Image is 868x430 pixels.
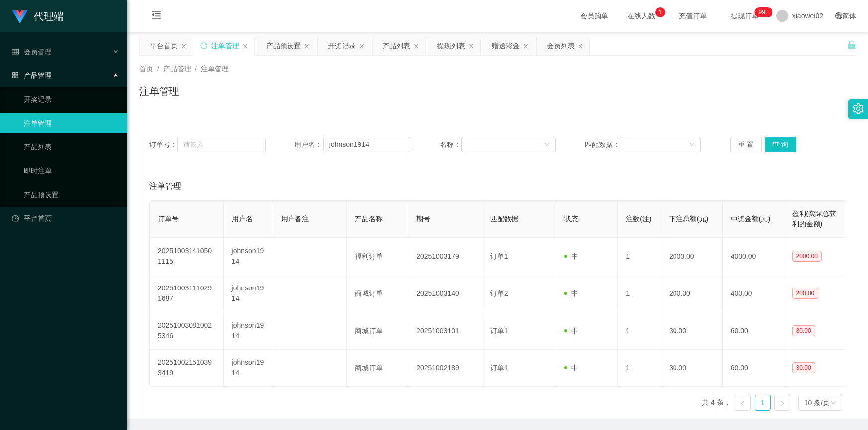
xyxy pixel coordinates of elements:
[618,350,661,387] td: 1
[12,48,19,55] i: 图标: table
[490,364,508,372] span: 订单1
[224,350,273,387] td: johnson1914
[294,140,323,150] span: 用户名：
[150,275,224,312] td: 202510031110291687
[355,215,383,223] span: 产品名称
[792,325,815,336] span: 30.00
[669,215,708,223] span: 下注总额(元)
[201,65,229,72] span: 注单管理
[12,10,28,24] img: logo.9652507e.png
[655,7,665,17] sup: 1
[735,395,751,411] li: 上一页
[792,288,819,299] span: 200.00
[730,137,762,152] button: 重 置
[24,161,119,181] a: 即时注单
[224,312,273,350] td: johnson1914
[723,238,784,275] td: 4000.00
[490,215,518,223] span: 匹配数据
[24,89,119,109] a: 开奖记录
[585,140,620,150] span: 匹配数据：
[24,113,119,133] a: 注单管理
[755,395,770,410] a: 1
[242,43,248,49] i: 图标: close
[12,12,64,20] a: 代理端
[658,7,662,17] p: 1
[564,364,578,372] span: 中
[323,137,411,152] input: 请输入
[523,43,529,49] i: 图标: close
[150,312,224,350] td: 202510030810025346
[383,36,410,55] div: 产品列表
[195,65,197,72] span: /
[853,103,864,114] i: 图标: setting
[304,43,310,49] i: 图标: close
[408,350,482,387] td: 20251002189
[181,43,187,49] i: 图标: close
[408,238,482,275] td: 20251003179
[359,43,365,49] i: 图标: close
[622,12,660,19] span: 在线人数
[24,185,119,205] a: 产品预设置
[211,36,239,55] div: 注单管理
[416,215,430,223] span: 期号
[413,43,419,49] i: 图标: close
[702,395,731,411] li: 共 4 条，
[564,327,578,335] span: 中
[544,142,550,148] i: 图标: down
[139,84,179,99] h1: 注单管理
[408,275,482,312] td: 20251003140
[689,142,695,148] i: 图标: down
[347,238,408,275] td: 福利订单
[150,238,224,275] td: 202510031410501115
[723,350,784,387] td: 60.00
[24,137,119,157] a: 产品列表
[437,36,465,55] div: 提现列表
[792,210,837,228] span: 盈利(实际总获利的金额)
[163,65,191,72] span: 产品管理
[578,43,583,49] i: 图标: close
[723,275,784,312] td: 400.00
[12,72,19,79] i: 图标: appstore-o
[564,289,578,297] span: 中
[661,312,723,350] td: 30.00
[618,275,661,312] td: 1
[492,36,520,55] div: 赠送彩金
[792,251,822,262] span: 2000.00
[328,36,356,55] div: 开奖记录
[232,215,253,223] span: 用户名
[139,0,173,32] i: 图标: menu-fold
[281,215,309,223] span: 用户备注
[12,48,52,56] span: 会员管理
[490,327,508,335] span: 订单1
[347,275,408,312] td: 商城订单
[755,395,771,411] li: 1
[224,238,273,275] td: johnson1914
[661,275,723,312] td: 200.00
[149,180,181,192] span: 注单管理
[150,36,178,55] div: 平台首页
[12,209,119,228] a: 图标: dashboard平台首页
[835,12,842,19] i: 图标: global
[224,275,273,312] td: johnson1914
[779,400,785,406] i: 图标: right
[34,0,64,32] h1: 代理端
[661,350,723,387] td: 30.00
[618,312,661,350] td: 1
[661,238,723,275] td: 2000.00
[408,312,482,350] td: 20251003101
[139,65,153,72] span: 首页
[723,312,784,350] td: 60.00
[765,137,796,152] button: 查 询
[158,215,179,223] span: 订单号
[726,12,764,19] span: 提现订单
[347,350,408,387] td: 商城订单
[792,362,815,373] span: 30.00
[347,312,408,350] td: 商城订单
[804,395,830,410] div: 10 条/页
[618,238,661,275] td: 1
[547,36,575,55] div: 会员列表
[490,252,508,260] span: 订单1
[200,42,207,49] i: 图标: sync
[755,7,772,17] sup: 1212
[12,72,52,79] span: 产品管理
